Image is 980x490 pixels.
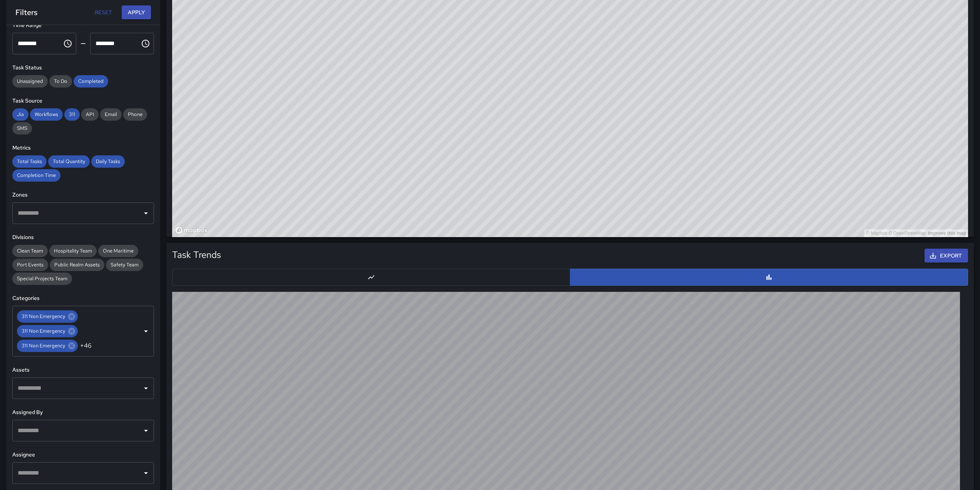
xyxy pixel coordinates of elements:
[50,261,104,268] span: Public Realm Assets
[30,108,63,121] div: Workflows
[12,155,47,168] div: Total Tasks
[12,261,48,268] span: Port Events
[141,208,151,219] button: Open
[172,249,221,261] h5: Task Trends
[141,425,151,436] button: Open
[17,340,78,352] div: 311 Non Emergency
[138,36,153,51] button: Choose time, selected time is 11:59 PM
[49,78,72,84] span: To Do
[91,158,125,165] span: Daily Tasks
[12,122,32,135] div: SMS
[48,155,90,168] div: Total Quantity
[91,155,125,168] div: Daily Tasks
[12,366,154,374] h6: Assets
[12,97,154,105] h6: Task Source
[80,341,92,350] span: +46
[12,144,154,152] h6: Metrics
[98,248,138,254] span: One Maritime
[12,64,154,72] h6: Task Status
[367,273,375,281] svg: Line Chart
[12,191,154,199] h6: Zones
[17,327,70,335] span: 311 Non Emergency
[30,111,63,118] span: Workflows
[12,275,72,282] span: Special Projects Team
[570,269,968,286] button: Bar Chart
[64,111,80,118] span: 311
[141,383,151,394] button: Open
[12,259,48,271] div: Port Events
[123,108,147,121] div: Phone
[123,111,147,118] span: Phone
[50,259,104,271] div: Public Realm Assets
[172,269,570,286] button: Line Chart
[12,408,154,417] h6: Assigned By
[17,310,78,323] div: 311 Non Emergency
[74,78,108,84] span: Completed
[12,108,28,121] div: Jia
[49,245,97,257] div: Hospitality Team
[925,249,968,263] button: Export
[49,75,72,88] div: To Do
[765,273,773,281] svg: Bar Chart
[122,5,151,20] button: Apply
[12,294,154,303] h6: Categories
[100,111,122,118] span: Email
[64,108,80,121] div: 311
[74,75,108,88] div: Completed
[12,111,28,118] span: Jia
[91,5,116,20] button: Reset
[12,248,48,254] span: Clean Team
[60,36,75,51] button: Choose time, selected time is 12:00 AM
[106,261,143,268] span: Safety Team
[12,125,32,131] span: SMS
[98,245,138,257] div: One Maritime
[81,111,99,118] span: API
[12,273,72,285] div: Special Projects Team
[81,108,99,121] div: API
[141,326,151,337] button: Open
[100,108,122,121] div: Email
[12,21,154,30] h6: Time Range
[12,233,154,242] h6: Divisions
[106,259,143,271] div: Safety Team
[12,245,48,257] div: Clean Team
[48,158,90,165] span: Total Quantity
[17,325,78,337] div: 311 Non Emergency
[15,6,37,19] h6: Filters
[12,78,48,84] span: Unassigned
[12,169,60,182] div: Completion Time
[12,158,47,165] span: Total Tasks
[17,312,70,321] span: 311 Non Emergency
[12,451,154,459] h6: Assignee
[17,341,70,350] span: 311 Non Emergency
[12,75,48,88] div: Unassigned
[141,468,151,478] button: Open
[49,248,97,254] span: Hospitality Team
[12,172,60,178] span: Completion Time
